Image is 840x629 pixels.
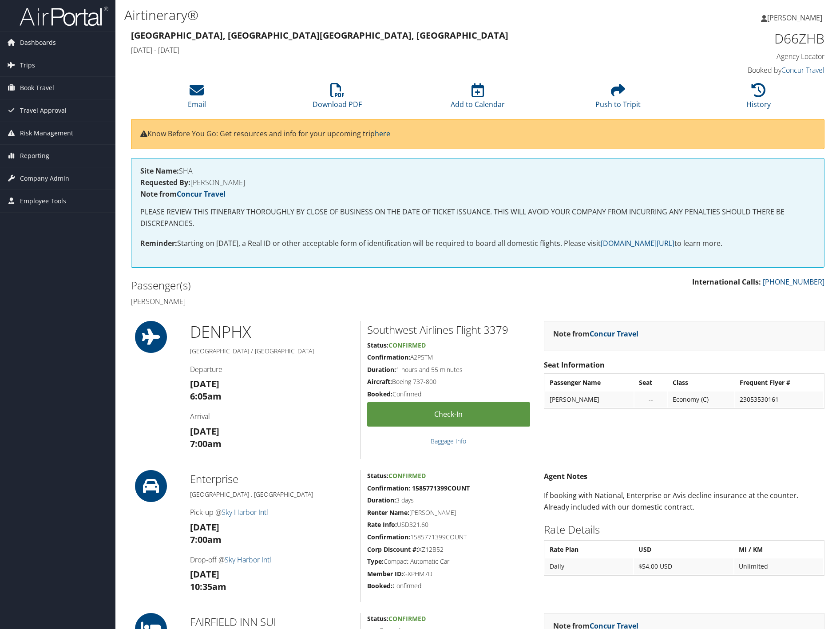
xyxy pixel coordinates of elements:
[734,542,823,558] th: MI / KM
[190,347,353,356] h5: [GEOGRAPHIC_DATA] / [GEOGRAPHIC_DATA]
[431,437,466,445] a: Baggage Info
[553,329,638,339] strong: Note from
[140,128,815,140] p: Know Before You Go: Get resources and info for your upcoming trip
[367,496,396,504] strong: Duration:
[367,508,409,517] strong: Renter Name:
[190,581,226,593] strong: 10:35am
[367,341,388,349] strong: Status:
[545,558,633,574] td: Daily
[190,534,222,546] strong: 7:00am
[367,377,392,386] strong: Aircraft:
[367,402,530,427] a: Check-in
[140,238,815,249] p: Starting on [DATE], a Real ID or other acceptable form of identification will be required to boar...
[190,378,219,390] strong: [DATE]
[367,471,388,480] strong: Status:
[367,520,530,529] h5: USD321.60
[190,490,353,499] h5: [GEOGRAPHIC_DATA] , [GEOGRAPHIC_DATA]
[190,438,222,450] strong: 7:00am
[734,558,823,574] td: Unlimited
[367,570,530,578] h5: GXPHM7D
[190,364,353,374] h4: Departure
[225,555,271,565] a: Sky Harbor Intl
[781,65,824,75] a: Concur Travel
[367,520,397,529] strong: Rate Info:
[177,189,226,199] a: Concur Travel
[367,365,530,374] h5: 1 hours and 55 minutes
[124,6,595,24] h1: Airtinerary®
[601,238,674,248] a: [DOMAIN_NAME][URL]
[545,392,634,407] td: [PERSON_NAME]
[668,375,734,391] th: Class
[367,377,530,386] h5: Boeing 737-800
[140,166,179,176] strong: Site Name:
[388,471,426,480] span: Confirmed
[367,557,530,566] h5: Compact Automatic Car
[131,297,471,306] h4: [PERSON_NAME]
[190,471,353,487] h2: Enterprise
[131,45,648,55] h4: [DATE] - [DATE]
[20,6,108,27] img: airportal-logo.png
[20,99,67,122] span: Travel Approval
[190,521,219,533] strong: [DATE]
[140,178,190,187] strong: Requested By:
[190,507,353,517] h4: Pick-up @
[313,88,362,109] a: Download PDF
[634,542,733,558] th: USD
[735,375,823,391] th: Frequent Flyer #
[661,51,824,61] h4: Agency Locator
[367,322,530,337] h2: Southwest Airlines Flight 3379
[451,88,505,109] a: Add to Calendar
[222,507,268,517] a: Sky Harbor Intl
[367,353,410,361] strong: Confirmation:
[367,614,388,623] strong: Status:
[367,582,530,590] h5: Confirmed
[545,542,633,558] th: Rate Plan
[388,341,426,349] span: Confirmed
[639,396,663,404] div: --
[131,29,508,41] strong: [GEOGRAPHIC_DATA], [GEOGRAPHIC_DATA] [GEOGRAPHIC_DATA], [GEOGRAPHIC_DATA]
[367,484,470,492] strong: Confirmation: 1585771399COUNT
[668,392,734,407] td: Economy (C)
[590,329,638,339] a: Concur Travel
[661,65,824,75] h4: Booked by
[367,557,384,566] strong: Type:
[20,145,49,167] span: Reporting
[367,533,410,541] strong: Confirmation:
[767,13,822,23] span: [PERSON_NAME]
[545,375,634,391] th: Passenger Name
[188,88,206,109] a: Email
[544,522,824,537] h2: Rate Details
[367,545,418,554] strong: Corp Discount #:
[375,129,390,138] a: here
[388,614,426,623] span: Confirmed
[544,360,605,370] strong: Seat Information
[131,278,471,293] h2: Passenger(s)
[367,496,530,505] h5: 3 days
[661,29,824,48] h1: D66ZHB
[761,4,831,31] a: [PERSON_NAME]
[367,508,530,517] h5: [PERSON_NAME]
[140,238,177,248] strong: Reminder:
[190,321,353,343] h1: DEN PHX
[692,277,761,287] strong: International Calls:
[367,390,392,398] strong: Booked:
[735,392,823,407] td: 23053530161
[746,88,771,109] a: History
[367,533,530,542] h5: 1585771399COUNT
[140,189,226,199] strong: Note from
[20,167,69,190] span: Company Admin
[190,555,353,565] h4: Drop-off @
[20,32,56,54] span: Dashboards
[595,88,641,109] a: Push to Tripit
[367,390,530,399] h5: Confirmed
[634,375,667,391] th: Seat
[544,471,587,481] strong: Agent Notes
[367,570,403,578] strong: Member ID:
[190,425,219,437] strong: [DATE]
[140,167,815,174] h4: SHA
[190,568,219,580] strong: [DATE]
[634,558,733,574] td: $54.00 USD
[190,411,353,421] h4: Arrival
[367,582,392,590] strong: Booked:
[367,365,396,374] strong: Duration:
